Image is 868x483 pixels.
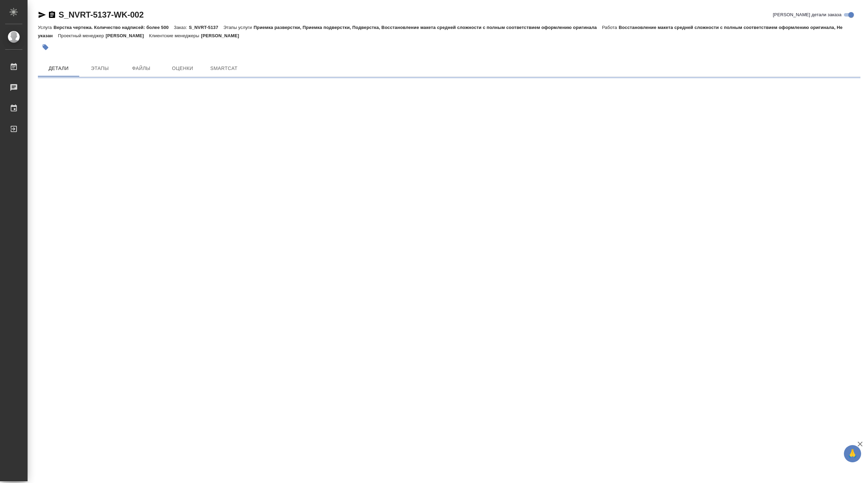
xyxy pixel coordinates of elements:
[125,64,158,73] span: Файлы
[38,25,53,30] p: Услуга
[42,64,75,73] span: Детали
[201,33,244,38] p: [PERSON_NAME]
[207,64,240,73] span: SmartCat
[224,25,254,30] p: Этапы услуги
[59,10,144,19] a: S_NVRT-5137-WK-002
[83,64,116,73] span: Этапы
[38,11,46,19] button: Скопировать ссылку для ЯМессенджера
[149,33,201,38] p: Клиентские менеджеры
[38,40,53,55] button: Добавить тэг
[189,25,223,30] p: S_NVRT-5137
[53,25,174,30] p: Верстка чертежа. Количество надписей: более 500
[844,445,861,462] button: 🙏
[174,25,189,30] p: Заказ:
[847,446,858,461] span: 🙏
[106,33,149,38] p: [PERSON_NAME]
[602,25,619,30] p: Работа
[166,64,199,73] span: Оценки
[48,11,56,19] button: Скопировать ссылку
[254,25,602,30] p: Приемка разверстки, Приемка подверстки, Подверстка, Восстановление макета средней сложности с пол...
[58,33,105,38] p: Проектный менеджер
[773,11,841,18] span: [PERSON_NAME] детали заказа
